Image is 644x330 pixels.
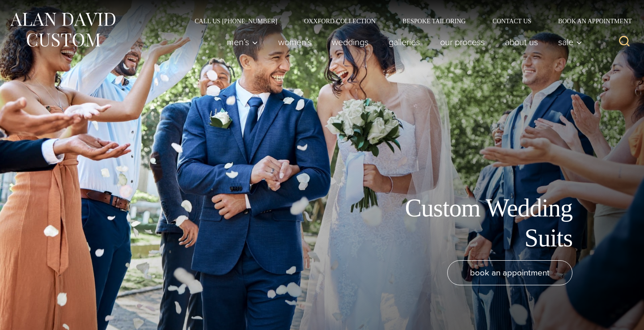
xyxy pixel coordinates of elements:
[181,18,635,24] nav: Secondary Navigation
[495,33,548,51] a: About Us
[268,33,322,51] a: Women’s
[379,33,430,51] a: Galleries
[479,18,545,24] a: Contact Us
[322,33,379,51] a: weddings
[227,38,258,47] span: Men’s
[181,18,291,24] a: Call Us [PHONE_NUMBER]
[545,18,635,24] a: Book an Appointment
[9,10,116,50] img: Alan David Custom
[430,33,495,51] a: Our Process
[470,266,550,279] span: book an appointment
[291,18,389,24] a: Oxxford Collection
[389,18,479,24] a: Bespoke Tailoring
[558,38,582,47] span: Sale
[371,193,572,253] h1: Custom Wedding Suits
[217,33,587,51] nav: Primary Navigation
[447,260,572,285] a: book an appointment
[614,31,635,53] button: View Search Form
